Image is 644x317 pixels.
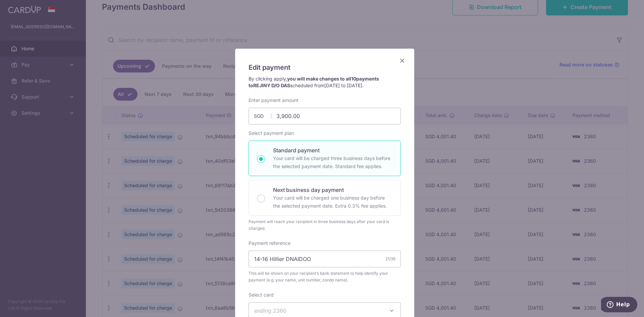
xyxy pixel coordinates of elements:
[273,154,392,170] p: Your card will be charged three business days before the selected payment date. Standard fee appl...
[253,83,290,88] span: REJINY D/O DAS
[249,108,401,124] input: 0.00
[273,194,392,210] p: Your card will be charged one business day before the selected payment date. Extra 0.3% fee applies.
[249,62,401,73] h5: Edit payment
[254,307,286,314] span: ending 2360
[249,75,401,89] p: By clicking apply, scheduled from .
[249,130,294,137] label: Select payment plan
[273,186,392,194] p: Next business day payment
[249,270,401,283] span: This will be shown on your recipient’s bank statement to help identify your payment (e.g. your na...
[385,256,395,262] div: 21/35
[249,240,290,247] label: Payment reference
[249,97,299,104] label: Enter payment amount
[273,146,392,154] p: Standard payment
[324,83,362,88] span: [DATE] to [DATE]
[351,76,356,82] span: 10
[254,113,271,119] span: SGD
[601,297,637,314] iframe: Opens a widget where you can find more information
[249,292,274,298] label: Select card
[398,57,406,65] button: Close
[249,76,379,88] strong: you will make changes to all payments to
[249,218,401,232] div: Payment will reach your recipient in three business days after your card is charged.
